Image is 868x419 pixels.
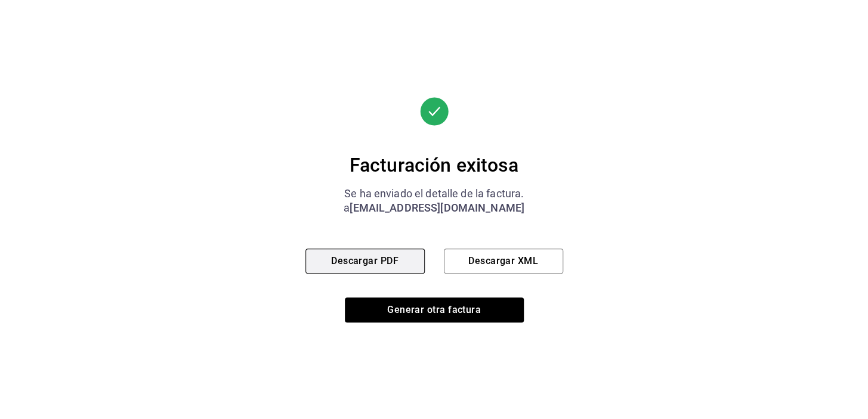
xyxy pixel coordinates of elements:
button: Descargar XML [444,249,563,274]
font: a [344,201,350,214]
button: Descargar PDF [305,249,425,274]
font: Generar otra factura [387,304,481,315]
font: Facturación exitosa [350,154,519,176]
font: Se ha enviado el detalle de la factura. [344,187,524,200]
font: Descargar XML [468,255,538,266]
font: [EMAIL_ADDRESS][DOMAIN_NAME] [350,201,524,214]
font: Descargar PDF [331,255,399,266]
button: Generar otra factura [345,297,524,322]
